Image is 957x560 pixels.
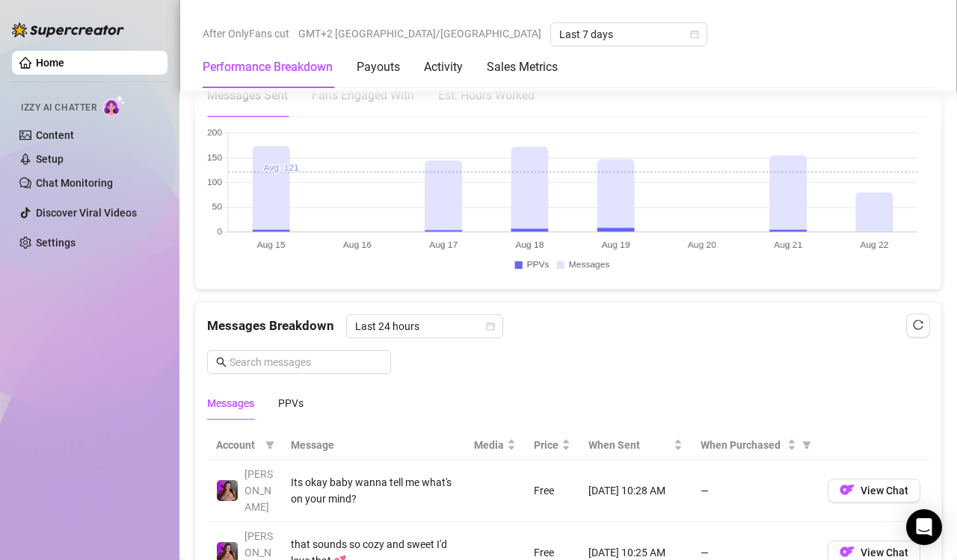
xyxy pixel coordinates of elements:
div: Activity [424,58,463,76]
div: Est. Hours Worked [438,86,535,105]
span: View Chat [861,547,908,559]
span: filter [262,434,277,456]
div: Performance Breakdown [203,58,333,76]
span: Last 24 hours [355,315,494,337]
span: Messages Sent [207,88,288,102]
span: Account [216,437,259,453]
span: reload [913,320,923,330]
span: filter [265,441,274,449]
th: Price [525,431,579,460]
img: AI Chatter [102,95,126,116]
span: calendar [690,30,699,39]
span: Last 7 days [559,23,698,46]
div: Sales Metrics [487,58,558,76]
a: Content [36,129,74,141]
div: Its okay baby wanna tell me what's on your mind? [291,474,456,507]
th: When Purchased [692,431,819,460]
span: When Purchased [701,437,784,453]
span: Izzy AI Chatter [21,101,96,115]
input: Search messages [230,354,382,370]
img: allison [217,480,238,501]
a: Setup [36,153,64,165]
td: — [692,460,819,522]
a: Home [36,57,64,69]
a: Chat Monitoring [36,177,113,189]
a: OFView Chat [828,488,920,500]
img: logo-BBDzfeDw.svg [12,22,124,37]
a: Settings [36,237,76,249]
img: OF [840,482,855,497]
th: Message [282,431,465,460]
div: Payouts [357,58,400,76]
a: Discover Viral Videos [36,207,137,219]
span: [PERSON_NAME] [244,468,273,513]
button: OFView Chat [828,479,920,503]
span: filter [799,434,814,456]
span: search [216,357,227,367]
img: OF [840,544,855,559]
span: filter [802,441,811,449]
td: [DATE] 10:28 AM [579,460,692,522]
span: After OnlyFans cut [203,22,289,45]
div: Messages [207,395,254,411]
span: calendar [486,322,495,331]
td: Free [525,460,579,522]
div: Open Intercom Messenger [906,509,942,545]
span: Price [534,437,558,453]
th: When Sent [579,431,692,460]
th: Media [465,431,525,460]
div: PPVs [278,395,304,411]
div: Messages Breakdown [207,314,929,338]
span: Fans Engaged With [312,88,414,102]
span: When Sent [588,437,671,453]
span: Media [474,437,504,453]
span: GMT+2 [GEOGRAPHIC_DATA]/[GEOGRAPHIC_DATA] [298,22,541,45]
span: View Chat [861,485,908,497]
